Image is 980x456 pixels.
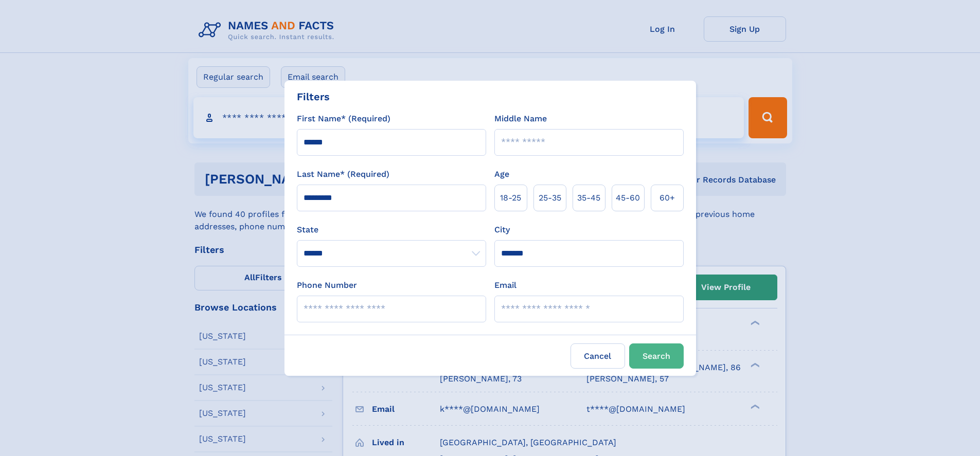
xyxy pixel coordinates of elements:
[616,192,640,204] span: 45‑60
[571,343,625,369] label: Cancel
[297,113,390,125] label: First Name* (Required)
[297,224,486,236] label: State
[539,192,561,204] span: 25‑35
[629,343,684,369] button: Search
[297,89,330,104] div: Filters
[494,279,516,291] label: Email
[494,224,510,236] label: City
[660,192,675,204] span: 60+
[297,279,357,291] label: Phone Number
[297,168,389,180] label: Last Name* (Required)
[494,113,547,125] label: Middle Name
[494,168,509,180] label: Age
[577,192,600,204] span: 35‑45
[500,192,521,204] span: 18‑25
